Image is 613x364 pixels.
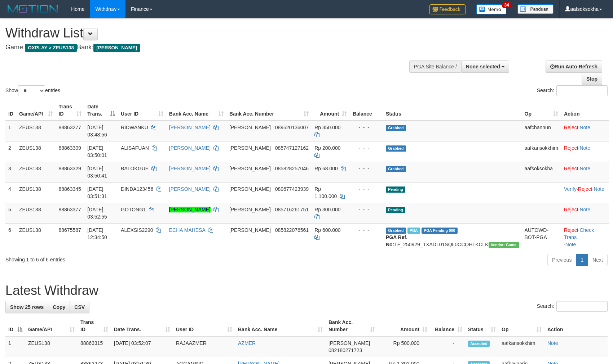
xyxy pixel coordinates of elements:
[561,141,609,162] td: ·
[275,166,309,171] span: Copy 085828257046 to clipboard
[468,341,490,347] span: Accepted
[522,141,561,162] td: aafkansokkhim
[429,4,466,14] img: Feedback.jpg
[579,145,590,151] a: Note
[48,301,70,313] a: Copy
[229,145,271,151] span: [PERSON_NAME]
[383,100,522,121] th: Status
[556,301,608,312] input: Search:
[466,64,500,69] span: None selected
[564,227,578,233] a: Reject
[118,100,166,121] th: User ID: activate to sort column ascending
[87,166,107,179] span: [DATE] 03:50:41
[275,145,309,151] span: Copy 085747127162 to clipboard
[522,162,561,182] td: aafsoksokha
[383,223,522,251] td: TF_250929_TXADL01SQL0CCQHLKCLK
[499,316,544,336] th: Op: activate to sort column ascending
[353,124,380,131] div: - - -
[537,85,608,96] label: Search:
[5,44,401,51] h4: Game: Bank:
[235,316,326,336] th: Bank Acc. Name: activate to sort column ascending
[578,186,592,192] a: Reject
[576,254,588,266] a: 1
[561,182,609,203] td: · ·
[238,340,256,346] a: AZMER
[169,186,211,192] a: [PERSON_NAME]
[111,336,173,357] td: [DATE] 03:52:07
[422,228,458,234] span: PGA Pending
[430,336,465,357] td: -
[547,340,558,346] a: Note
[378,316,430,336] th: Amount: activate to sort column ascending
[588,254,608,266] a: Next
[5,4,60,14] img: MOTION_logo.png
[229,186,271,192] span: [PERSON_NAME]
[522,121,561,141] td: aafchannun
[564,186,577,192] a: Verify
[312,100,350,121] th: Amount: activate to sort column ascending
[5,85,60,96] label: Show entries
[378,336,430,357] td: Rp 500,000
[5,301,48,313] a: Show 25 rows
[328,340,370,346] span: [PERSON_NAME]
[87,186,107,199] span: [DATE] 03:51:31
[16,100,56,121] th: Game/API: activate to sort column ascending
[465,316,499,336] th: Status: activate to sort column ascending
[489,242,519,248] span: Vendor URL: https://trx31.1velocity.biz
[16,223,56,251] td: ZEUS138
[5,203,16,223] td: 5
[386,228,406,234] span: Grabbed
[78,336,111,357] td: 88863315
[561,223,609,251] td: · ·
[74,304,85,310] span: CSV
[565,242,576,247] a: Note
[121,207,146,212] span: GOTONG1
[59,227,81,233] span: 88675587
[173,336,235,357] td: RAJAAZMER
[5,182,16,203] td: 4
[275,227,309,233] span: Copy 085822076561 to clipboard
[353,144,380,152] div: - - -
[59,125,81,130] span: 88863277
[407,228,420,234] span: Marked by aafpengsreynich
[314,145,340,151] span: Rp 200.000
[111,316,173,336] th: Date Trans.: activate to sort column ascending
[461,60,509,73] button: None selected
[564,166,578,171] a: Reject
[169,125,211,130] a: [PERSON_NAME]
[314,207,340,212] span: Rp 300.000
[564,227,594,240] a: Check Trans
[386,125,406,131] span: Grabbed
[353,185,380,193] div: - - -
[561,100,609,121] th: Action
[386,187,405,193] span: Pending
[59,186,81,192] span: 88863345
[430,316,465,336] th: Balance: activate to sort column ascending
[169,166,211,171] a: [PERSON_NAME]
[546,60,602,73] a: Run Auto-Refresh
[93,44,140,52] span: [PERSON_NAME]
[121,227,153,233] span: ALEXSIS2290
[328,347,362,353] span: Copy 082180271723 to clipboard
[564,125,578,130] a: Reject
[169,145,211,151] a: [PERSON_NAME]
[53,304,65,310] span: Copy
[16,141,56,162] td: ZEUS138
[386,166,406,172] span: Grabbed
[78,316,111,336] th: Trans ID: activate to sort column ascending
[522,223,561,251] td: AUTOWD-BOT-PGA
[544,316,608,336] th: Action
[25,316,78,336] th: Game/API: activate to sort column ascending
[5,223,16,251] td: 6
[84,100,118,121] th: Date Trans.: activate to sort column descending
[5,26,401,40] h1: Withdraw List
[121,125,148,130] span: RIDWANKU
[561,162,609,182] td: ·
[556,85,608,96] input: Search:
[561,203,609,223] td: ·
[522,100,561,121] th: Op: activate to sort column ascending
[564,207,578,212] a: Reject
[166,100,226,121] th: Bank Acc. Name: activate to sort column ascending
[353,165,380,172] div: - - -
[5,162,16,182] td: 3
